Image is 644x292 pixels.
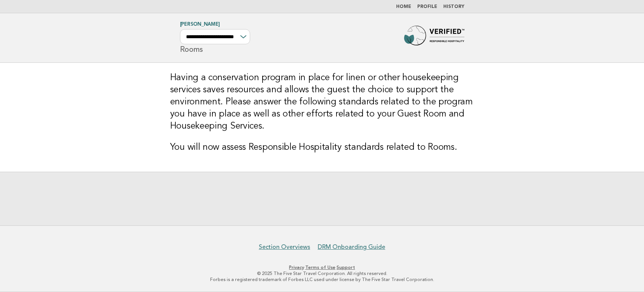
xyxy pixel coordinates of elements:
[91,270,553,276] p: © 2025 The Five Star Travel Corporation. All rights reserved.
[180,22,250,53] h1: Rooms
[180,22,220,27] a: [PERSON_NAME]
[289,265,304,270] a: Privacy
[404,26,464,50] img: Forbes Travel Guide
[91,264,553,270] p: · ·
[170,141,474,154] h3: You will now assess Responsible Hospitality standards related to Rooms.
[91,276,553,283] p: Forbes is a registered trademark of Forbes LLC used under license by The Five Star Travel Corpora...
[337,265,355,270] a: Support
[318,243,385,251] a: DRM Onboarding Guide
[417,5,437,9] a: Profile
[305,265,335,270] a: Terms of Use
[443,5,464,9] a: History
[396,5,411,9] a: Home
[259,243,310,251] a: Section Overviews
[170,72,474,132] h3: Having a conservation program in place for linen or other housekeeping services saves resources a...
